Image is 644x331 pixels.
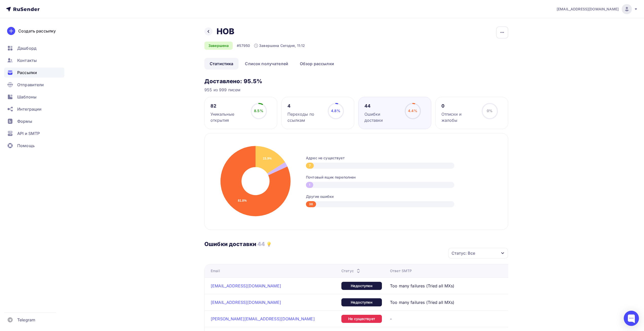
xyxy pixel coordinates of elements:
div: 0 [441,103,477,109]
div: Отписки и жалобы [441,111,477,123]
button: Статус: Все [448,248,508,259]
span: Дашборд [17,45,36,51]
div: Ответ SMTP [390,268,412,273]
div: Уникальные открытия [210,111,246,123]
div: 36 [306,201,316,207]
div: 4 [287,103,323,109]
a: Рассылки [4,67,64,78]
div: Адрес не существует [306,155,498,161]
a: Список получателей [240,58,294,69]
span: 0% [487,109,493,113]
a: [EMAIL_ADDRESS][DOMAIN_NAME] [211,300,281,305]
span: Контакты [17,57,37,63]
a: Отправители [4,80,64,90]
div: 1 [306,182,313,188]
div: Недоступен [341,282,382,290]
div: Другие ошибки [306,194,498,199]
span: Интеграции [17,106,42,112]
span: Шаблоны [17,94,36,100]
a: Статистика [204,58,239,69]
a: Дашборд [4,43,64,53]
h3: 44 [257,240,265,248]
div: Статус [341,268,361,273]
span: Рассылки [17,69,37,76]
h3: Ошибки доставки [204,240,256,248]
span: [EMAIL_ADDRESS][DOMAIN_NAME] [557,7,619,12]
span: Telegram [17,317,35,323]
span: 8.5% [254,109,263,113]
div: 82 [210,103,246,109]
div: 955 из 999 писем [204,87,508,93]
span: Помощь [17,143,35,149]
div: Создать рассылку [18,28,56,34]
a: [PERSON_NAME][EMAIL_ADDRESS][DOMAIN_NAME] [211,316,315,321]
h3: Доставлено: 95.5% [204,78,508,85]
span: Too many failures (Tried all MXs) [390,283,455,289]
div: Не существует [341,315,382,323]
span: 4.8% [331,109,340,113]
div: Ошибки доставки [364,111,400,123]
a: Шаблоны [4,92,64,102]
div: Почтовый ящик переполнен [306,175,498,180]
div: Статус: Все [452,250,475,256]
span: 4.4% [408,109,417,113]
span: API и SMTP [17,130,40,136]
div: 7 [306,163,314,169]
div: Переходы по ссылкам [287,111,323,123]
span: Формы [17,118,32,124]
a: Контакты [4,55,64,65]
a: [EMAIL_ADDRESS][DOMAIN_NAME] [211,283,281,288]
div: 44 [364,103,400,109]
div: Завершена [204,42,233,50]
span: - [390,316,392,322]
span: Отправители [17,82,44,88]
div: Email [211,268,220,273]
div: Завершена Сегодня, 11:12 [254,43,305,48]
a: Формы [4,116,64,126]
h2: НОВ [217,26,234,37]
span: Too many failures (Tried all MXs) [390,299,455,305]
a: [EMAIL_ADDRESS][DOMAIN_NAME] [557,4,638,14]
div: Недоступен [341,298,382,306]
div: #57950 [237,43,250,48]
a: Обзор рассылки [295,58,339,69]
